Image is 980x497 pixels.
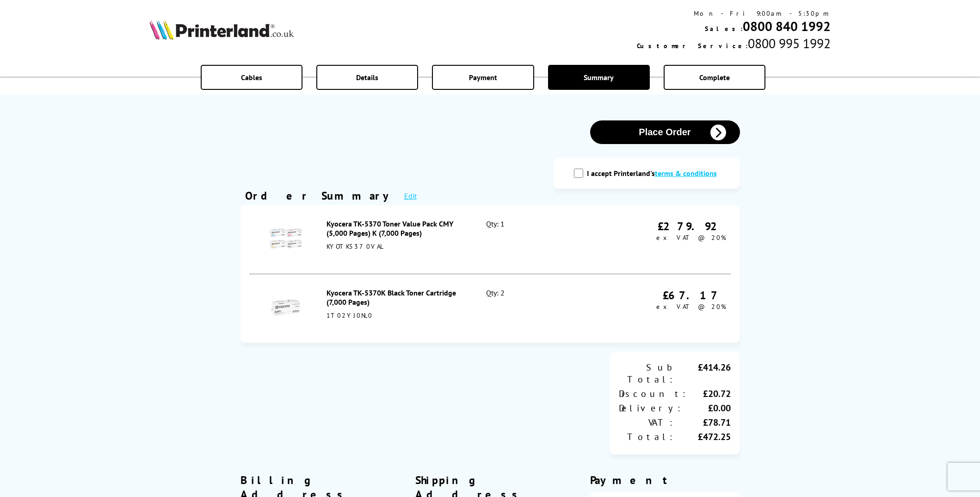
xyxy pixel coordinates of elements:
span: Customer Service: [637,42,748,50]
label: I accept Printerland's [587,169,721,178]
a: 0800 840 1992 [743,18,831,35]
span: Payment [469,73,497,82]
img: Printerland Logo [149,19,294,40]
div: Qty: 1 [486,219,582,260]
span: Sales: [705,25,743,33]
div: £414.26 [675,361,731,385]
img: Kyocera TK-5370 Toner Value Pack CMY (5,000 Pages) K (7,000 Pages) [270,222,302,255]
span: Cables [241,73,262,82]
a: Edit [404,191,417,201]
div: Kyocera TK-5370 Toner Value Pack CMY (5,000 Pages) K (7,000 Pages) [327,219,466,238]
div: VAT: [619,416,675,428]
button: Place Order [590,120,740,144]
div: Delivery: [619,402,683,414]
img: Kyocera TK-5370K Black Toner Cartridge (7,000 Pages) [270,291,302,324]
span: ex VAT @ 20% [656,302,726,311]
div: Payment [590,473,740,487]
div: £279.92 [656,219,726,233]
div: Mon - Fri 9:00am - 5:30pm [637,9,831,18]
span: Details [356,73,378,82]
div: £20.72 [688,388,731,400]
div: Discount: [619,388,688,400]
div: £0.00 [683,402,731,414]
span: Summary [584,73,614,82]
div: KYOTK5370VAL [327,242,466,251]
div: Qty: 2 [486,288,582,329]
a: modal_tc [655,169,717,178]
span: Complete [699,73,730,82]
div: Total: [619,431,675,443]
div: Sub Total: [619,361,675,385]
span: 0800 995 1992 [748,35,831,52]
div: £78.71 [675,416,731,428]
div: £67.17 [656,288,726,302]
div: £472.25 [675,431,731,443]
span: ex VAT @ 20% [656,233,726,242]
div: Kyocera TK-5370K Black Toner Cartridge (7,000 Pages) [327,288,466,307]
div: 1T02YJ0NL0 [327,311,466,320]
div: Order Summary [245,189,395,203]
